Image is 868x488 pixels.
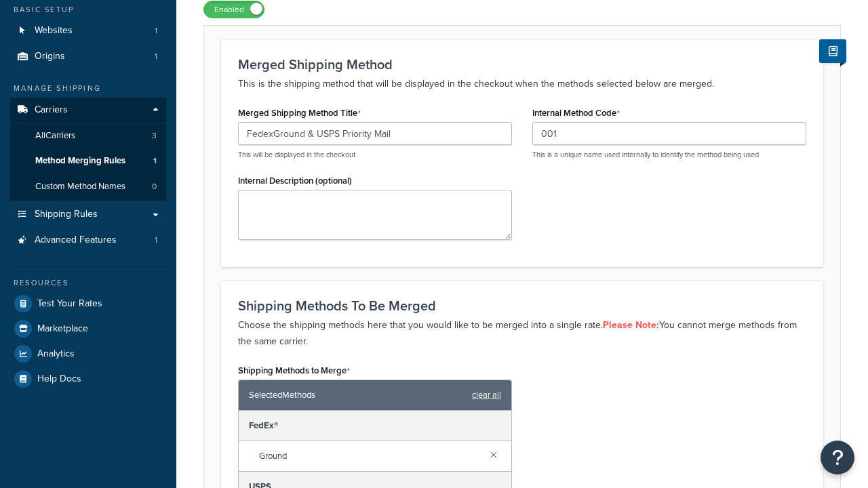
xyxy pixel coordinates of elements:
a: Origins1 [10,44,166,69]
span: 1 [155,235,157,246]
button: Open Resource Center [821,441,854,474]
label: Merged Shipping Method Title [238,108,361,119]
h3: Merged Shipping Method [238,57,806,72]
a: Advanced Features1 [10,228,166,253]
li: Websites [10,18,166,43]
span: 3 [152,130,157,142]
label: Enabled [204,1,264,18]
span: Custom Method Names [35,181,125,192]
li: Origins [10,44,166,69]
span: Ground [259,447,479,466]
span: Advanced Features [35,235,117,246]
span: Analytics [37,348,75,360]
a: Help Docs [10,367,166,391]
span: Carriers [35,104,68,116]
p: This is the shipping method that will be displayed in the checkout when the methods selected belo... [238,76,806,92]
a: Carriers [10,98,166,123]
p: This is a unique name used internally to identify the method being used [532,150,806,160]
span: All Carriers [35,130,75,142]
a: AllCarriers3 [10,123,166,148]
span: 1 [155,25,157,37]
h3: Shipping Methods To Be Merged [238,298,806,313]
a: clear all [472,386,501,405]
a: Marketplace [10,317,166,341]
span: 0 [152,181,157,192]
span: Selected Methods [249,386,465,405]
span: Shipping Rules [35,209,98,220]
label: Internal Method Code [532,108,620,119]
div: Basic Setup [10,4,166,16]
a: Websites1 [10,18,166,43]
div: FedEx® [239,411,511,441]
span: Origins [35,51,65,62]
span: 1 [153,155,157,167]
p: This will be displayed in the checkout [238,150,512,160]
span: Marketplace [37,323,88,335]
a: Analytics [10,342,166,366]
label: Internal Description (optional) [238,176,352,186]
a: Shipping Rules [10,202,166,227]
label: Shipping Methods to Merge [238,365,350,376]
button: Show Help Docs [819,39,846,63]
span: Websites [35,25,73,37]
span: Help Docs [37,373,81,385]
span: Method Merging Rules [35,155,125,167]
span: 1 [155,51,157,62]
li: Custom Method Names [10,174,166,199]
li: Advanced Features [10,228,166,253]
li: Carriers [10,98,166,201]
li: Method Merging Rules [10,148,166,174]
a: Method Merging Rules1 [10,148,166,174]
div: Resources [10,277,166,289]
strong: Please Note: [603,318,659,332]
p: Choose the shipping methods here that you would like to be merged into a single rate. You cannot ... [238,317,806,350]
span: Test Your Rates [37,298,102,310]
a: Test Your Rates [10,291,166,316]
div: Manage Shipping [10,83,166,94]
a: Custom Method Names0 [10,174,166,199]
